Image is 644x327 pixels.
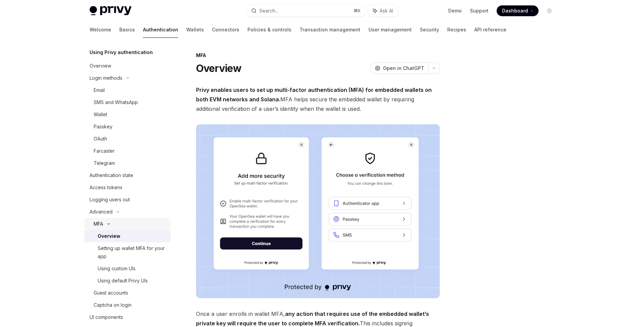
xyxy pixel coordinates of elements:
[94,301,132,309] div: Captcha on login
[474,22,506,38] a: API reference
[84,299,171,311] a: Captcha on login
[196,62,242,74] h1: Overview
[186,22,204,38] a: Wallets
[94,123,113,131] div: Passkey
[196,52,440,59] div: MFA
[196,86,432,103] strong: Privy enables users to set up multi-factor authentication (MFA) for embedded wallets on both EVM ...
[497,5,539,16] a: Dashboard
[98,265,136,273] div: Using custom UIs
[90,196,130,204] div: Logging users out
[98,277,148,285] div: Using default Privy UIs
[420,22,439,38] a: Security
[94,147,115,155] div: Farcaster
[84,108,171,121] a: Wallet
[84,96,171,108] a: SMS and WhatsApp
[84,133,171,145] a: OAuth
[94,159,115,167] div: Telegram
[84,230,171,242] a: Overview
[84,84,171,96] a: Email
[196,310,429,327] strong: any action that requires use of the embedded wallet’s private key will require the user to comple...
[447,22,466,38] a: Recipes
[84,181,171,194] a: Access tokens
[90,183,122,192] div: Access tokens
[94,98,138,106] div: SMS and WhatsApp
[246,5,365,17] button: Search...⌘K
[84,145,171,157] a: Farcaster
[94,220,103,228] div: MFA
[90,208,113,216] div: Advanced
[90,62,111,70] div: Overview
[84,194,171,206] a: Logging users out
[196,85,440,114] span: MFA helps secure the embedded wallet by requiring additional verification of a user’s identity wh...
[84,287,171,299] a: Guest accounts
[212,22,239,38] a: Connectors
[84,311,171,323] a: UI components
[368,22,412,38] a: User management
[90,22,111,38] a: Welcome
[98,232,120,240] div: Overview
[119,22,135,38] a: Basics
[371,62,428,74] button: Open in ChatGPT
[84,121,171,133] a: Passkey
[259,7,278,15] div: Search...
[94,135,107,143] div: OAuth
[90,48,153,56] h5: Using Privy authentication
[368,5,398,17] button: Ask AI
[247,22,291,38] a: Policies & controls
[90,171,133,179] div: Authentication state
[300,22,360,38] a: Transaction management
[544,5,555,16] button: Toggle dark mode
[90,74,122,82] div: Login methods
[502,7,528,14] span: Dashboard
[90,313,123,321] div: UI components
[84,275,171,287] a: Using default Privy UIs
[94,289,128,297] div: Guest accounts
[94,110,107,119] div: Wallet
[84,169,171,181] a: Authentication state
[380,7,393,14] span: Ask AI
[84,60,171,72] a: Overview
[354,8,361,14] span: ⌘ K
[84,157,171,169] a: Telegram
[143,22,178,38] a: Authentication
[383,65,424,72] span: Open in ChatGPT
[90,6,132,16] img: light logo
[98,244,167,260] div: Setting up wallet MFA for your app
[84,242,171,262] a: Setting up wallet MFA for your app
[84,262,171,275] a: Using custom UIs
[196,124,440,298] img: images/MFA.png
[448,7,462,14] a: Demo
[94,86,105,94] div: Email
[470,7,488,14] a: Support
